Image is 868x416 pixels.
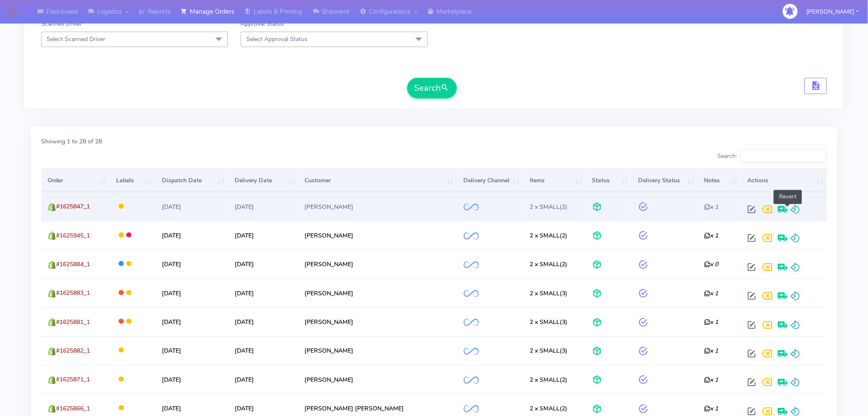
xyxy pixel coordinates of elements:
[56,232,90,240] span: #1625945_1
[704,260,719,268] i: x 0
[56,318,90,326] span: #1625881_1
[523,169,586,192] th: Items: activate to sort column ascending
[530,376,560,384] span: 2 x SMALL
[704,203,719,211] i: x 1
[48,347,56,356] img: shopify.png
[800,3,865,21] button: [PERSON_NAME]
[464,204,479,211] img: OnFleet
[298,336,457,365] td: [PERSON_NAME]
[530,376,567,384] span: (2)
[530,203,567,211] span: (2)
[48,261,56,269] img: shopify.png
[228,221,298,250] td: [DATE]
[56,347,90,355] span: #1625882_1
[586,169,632,192] th: Status: activate to sort column ascending
[56,202,90,211] span: #1625847_1
[530,347,567,355] span: (3)
[464,319,479,326] img: OnFleet
[298,221,457,250] td: [PERSON_NAME]
[530,347,560,355] span: 2 x SMALL
[56,289,90,297] span: #1625883_1
[48,318,56,327] img: shopify.png
[56,375,90,383] span: #1625871_1
[704,404,719,413] i: x 1
[530,260,560,268] span: 2 x SMALL
[704,318,719,326] i: x 1
[41,169,109,192] th: Order: activate to sort column ascending
[704,289,719,297] i: x 1
[464,232,479,240] img: OnFleet
[155,365,228,394] td: [DATE]
[704,376,719,384] i: x 1
[298,192,457,221] td: [PERSON_NAME]
[530,318,567,326] span: (3)
[740,149,827,163] input: Search:
[48,232,56,240] img: shopify.png
[530,318,560,326] span: 2 x SMALL
[298,279,457,307] td: [PERSON_NAME]
[530,404,567,413] span: (2)
[48,404,56,413] img: shopify.png
[41,137,102,146] label: Showing 1 to 28 of 28
[457,169,523,192] th: Delivery Channel: activate to sort column ascending
[48,289,56,298] img: shopify.png
[155,250,228,279] td: [DATE]
[228,250,298,279] td: [DATE]
[155,192,228,221] td: [DATE]
[530,232,560,240] span: 2 x SMALL
[698,169,741,192] th: Notes: activate to sort column ascending
[228,365,298,394] td: [DATE]
[741,169,827,192] th: Actions: activate to sort column ascending
[228,192,298,221] td: [DATE]
[228,279,298,307] td: [DATE]
[56,404,90,413] span: #1625866_1
[530,203,560,211] span: 2 x SMALL
[464,377,479,384] img: OnFleet
[48,376,56,384] img: shopify.png
[298,365,457,394] td: [PERSON_NAME]
[298,169,457,192] th: Customer: activate to sort column ascending
[155,221,228,250] td: [DATE]
[464,290,479,297] img: OnFleet
[704,347,719,355] i: x 1
[155,279,228,307] td: [DATE]
[717,149,827,163] label: Search:
[407,78,457,98] button: Search
[530,232,567,240] span: (2)
[632,169,698,192] th: Delivery Status: activate to sort column ascending
[47,35,105,43] span: Select Scanned Driver
[241,19,284,28] label: Approval Status
[464,405,479,413] img: OnFleet
[109,169,155,192] th: Labels: activate to sort column ascending
[246,35,307,43] span: Select Approval Status
[704,232,719,240] i: x 1
[464,261,479,269] img: OnFleet
[228,169,298,192] th: Delivery Date: activate to sort column ascending
[464,348,479,355] img: OnFleet
[56,260,90,268] span: #1625884_1
[155,336,228,365] td: [DATE]
[298,307,457,336] td: [PERSON_NAME]
[155,307,228,336] td: [DATE]
[228,307,298,336] td: [DATE]
[530,289,567,297] span: (3)
[41,19,82,28] label: Scanned Driver
[228,336,298,365] td: [DATE]
[48,203,56,211] img: shopify.png
[530,404,560,413] span: 2 x SMALL
[530,289,560,297] span: 2 x SMALL
[155,169,228,192] th: Dispatch Date: activate to sort column ascending
[530,260,567,268] span: (2)
[298,250,457,279] td: [PERSON_NAME]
